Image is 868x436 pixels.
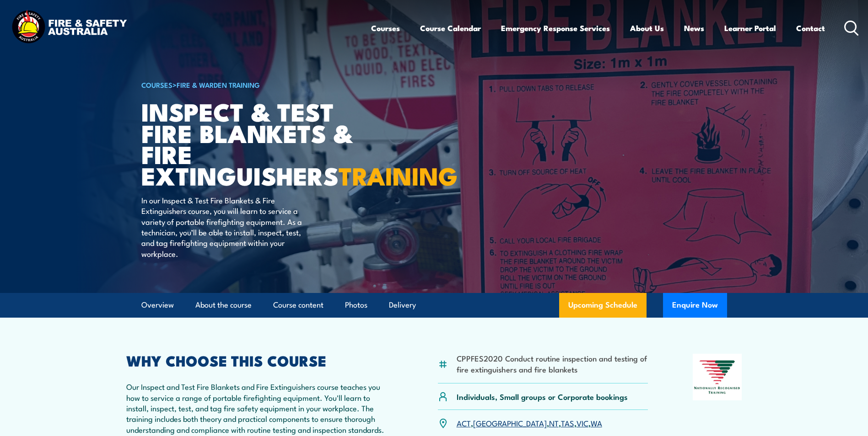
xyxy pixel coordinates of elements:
a: NT [549,417,559,428]
a: Emergency Response Services [501,16,610,40]
p: Our Inspect and Test Fire Blankets and Fire Extinguishers course teaches you how to service a ran... [126,381,394,435]
h6: > [141,79,367,90]
a: Photos [345,293,367,317]
a: Course Calendar [420,16,481,40]
a: Delivery [389,293,416,317]
a: Course content [273,293,323,317]
a: WA [591,417,602,428]
a: About Us [630,16,664,40]
a: TAS [561,417,574,428]
a: About the course [195,293,252,317]
a: VIC [577,417,588,428]
h2: WHY CHOOSE THIS COURSE [126,354,394,367]
p: , , , , , [457,418,602,428]
strong: TRAINING [339,156,458,194]
img: Nationally Recognised Training logo. [693,354,742,400]
a: [GEOGRAPHIC_DATA] [473,417,547,428]
a: COURSES [141,80,173,90]
h1: Inspect & Test Fire Blankets & Fire Extinguishers [141,101,367,186]
a: Fire & Warden Training [177,80,260,90]
a: Contact [796,16,825,40]
a: Overview [141,293,174,317]
button: Enquire Now [663,293,727,318]
a: Upcoming Schedule [559,293,647,318]
a: ACT [457,417,471,428]
a: News [684,16,704,40]
p: In our Inspect & Test Fire Blankets & Fire Extinguishers course, you will learn to service a vari... [141,195,308,259]
li: CPPFES2020 Conduct routine inspection and testing of fire extinguishers and fire blankets [457,353,648,374]
p: Individuals, Small groups or Corporate bookings [457,391,628,402]
a: Courses [371,16,400,40]
a: Learner Portal [724,16,776,40]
